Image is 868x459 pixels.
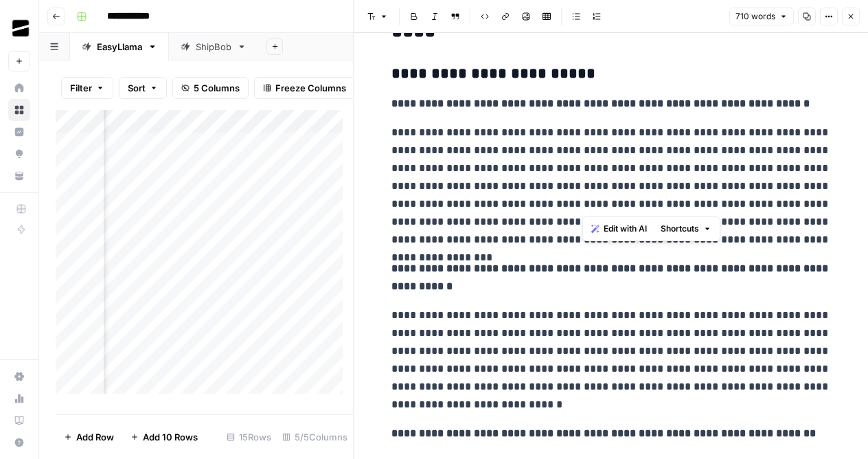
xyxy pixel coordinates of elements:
[8,165,30,187] a: Your Data
[604,223,647,235] span: Edit with AI
[196,40,231,54] div: ShipBob
[8,16,33,41] img: OGM Logo
[254,77,355,99] button: Freeze Columns
[122,426,206,448] button: Add 10 Rows
[275,81,346,95] span: Freeze Columns
[70,81,92,95] span: Filter
[128,81,146,95] span: Sort
[729,8,794,25] button: 710 words
[172,77,249,99] button: 5 Columns
[143,430,198,444] span: Add 10 Rows
[8,366,30,388] a: Settings
[8,11,30,45] button: Workspace: OGM
[56,426,122,448] button: Add Row
[8,432,30,454] button: Help + Support
[221,426,277,448] div: 15 Rows
[8,121,30,143] a: Insights
[277,426,353,448] div: 5/5 Columns
[586,220,652,238] button: Edit with AI
[8,99,30,121] a: Browse
[8,388,30,410] a: Usage
[661,223,699,235] span: Shortcuts
[169,33,258,60] a: ShipBob
[70,33,169,60] a: EasyLlama
[61,77,113,99] button: Filter
[97,40,142,54] div: EasyLlama
[194,81,240,95] span: 5 Columns
[735,10,775,23] span: 710 words
[76,430,114,444] span: Add Row
[119,77,167,99] button: Sort
[8,410,30,432] a: Learning Hub
[8,77,30,99] a: Home
[8,143,30,165] a: Opportunities
[655,220,717,238] button: Shortcuts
